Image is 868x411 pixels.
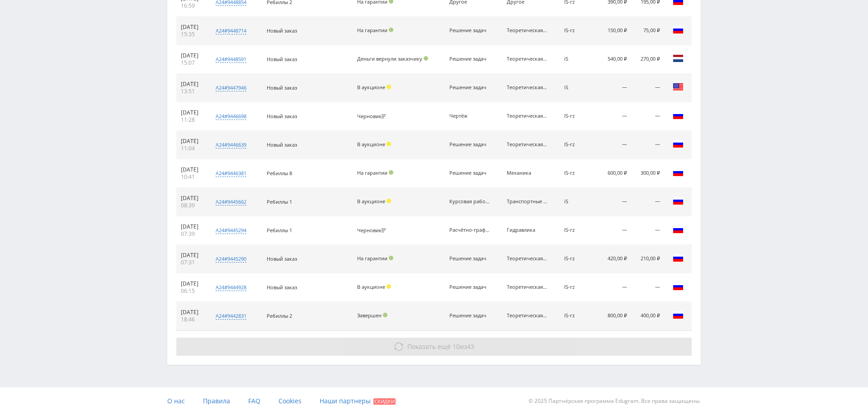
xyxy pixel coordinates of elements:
div: 11:04 [181,145,203,152]
img: rus.png [673,281,684,292]
td: 300,00 ₽ [632,159,665,188]
td: 210,00 ₽ [632,245,665,273]
div: 15:35 [181,31,203,38]
span: Новый заказ [267,255,297,262]
span: В аукционе [357,141,385,148]
div: Решение задач [449,56,490,62]
div: 13:51 [181,88,203,95]
div: 08:39 [181,202,203,209]
div: [DATE] [181,166,203,173]
div: iS [564,56,587,62]
span: Ребиллы 2 [267,312,292,319]
div: a24#9446639 [216,141,246,148]
div: a24#9446698 [216,113,246,120]
div: IS-rz [564,28,587,33]
span: Деньги вернули заказчику [357,55,422,62]
div: Черновик [357,114,388,119]
span: Холд [387,199,391,203]
button: Показать ещё 10из43 [176,338,692,356]
span: На гарантии [357,169,387,176]
span: Новый заказ [267,27,297,34]
span: Ребиллы 1 [267,227,292,234]
div: Гидравлика [507,227,547,233]
div: Решение задач [449,256,490,262]
span: FAQ [248,397,260,405]
span: Подтвержден [389,170,393,175]
td: — [592,131,632,159]
span: В аукционе [357,198,385,205]
div: a24#9444928 [216,284,246,291]
div: IS-rz [564,170,587,176]
div: Решение задач [449,313,490,319]
div: Транспортные средства [507,199,547,205]
td: 800,00 ₽ [592,302,632,330]
div: Теоретическая механика [507,113,547,119]
td: — [592,273,632,302]
div: IS-rz [564,284,587,290]
div: Чертёж [449,113,490,119]
td: 75,00 ₽ [632,17,665,45]
td: — [592,188,632,216]
div: 11:28 [181,116,203,124]
td: — [592,102,632,131]
td: — [632,74,665,102]
div: [DATE] [181,81,203,88]
div: Решение задач [449,170,490,176]
div: Механика [507,170,547,176]
span: Новый заказ [267,84,297,91]
div: Теоретическая механика [507,56,547,62]
div: [DATE] [181,252,203,259]
td: — [632,131,665,159]
span: В аукционе [357,283,385,290]
div: a24#9445290 [216,255,246,263]
td: — [632,102,665,131]
span: Подтвержден [389,28,393,32]
span: Новый заказ [267,56,297,62]
span: Новый заказ [267,141,297,148]
span: Холд [387,85,391,89]
div: [DATE] [181,109,203,116]
div: Черновик [357,228,388,234]
div: a24#9445662 [216,198,246,205]
img: rus.png [673,224,684,235]
div: Решение задач [449,142,490,148]
div: iS [564,85,587,91]
img: rus.png [673,196,684,206]
img: rus.png [673,139,684,149]
span: Холд [387,284,391,289]
div: Теоретическая механика [507,142,547,148]
div: 07:39 [181,230,203,238]
div: [DATE] [181,138,203,145]
td: — [592,216,632,245]
div: 16:59 [181,2,203,10]
div: Решение задач [449,85,490,91]
td: 150,00 ₽ [592,17,632,45]
div: Расчётно-графическая работа (РГР) [449,227,490,233]
span: Скидки [373,398,396,405]
span: из [407,342,474,351]
div: Решение задач [449,284,490,290]
td: 420,00 ₽ [592,245,632,273]
span: В аукционе [357,84,385,91]
td: — [592,74,632,102]
div: a24#9446381 [216,170,246,177]
div: [DATE] [181,24,203,31]
span: Завершен [357,312,382,319]
div: Теоретическая механика [507,85,547,91]
span: Подтвержден [389,256,393,260]
td: 540,00 ₽ [592,45,632,74]
td: 400,00 ₽ [632,302,665,330]
div: a24#9442831 [216,312,246,320]
div: a24#9445294 [216,227,246,234]
span: Показать ещё [407,342,451,351]
div: Теоретическая механика [507,284,547,290]
img: nld.png [673,53,684,64]
div: Решение задач [449,28,490,33]
span: 10 [453,342,460,351]
div: Теоретическая механика [507,256,547,262]
img: rus.png [673,310,684,320]
img: rus.png [673,24,684,35]
div: IS-rz [564,142,587,148]
span: Наши партнеры [320,397,371,405]
div: Теоретическая механика [507,28,547,33]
